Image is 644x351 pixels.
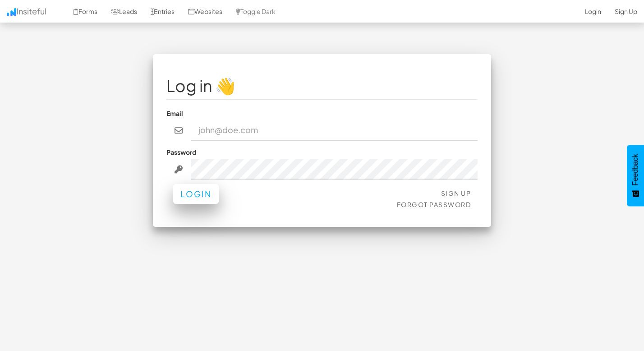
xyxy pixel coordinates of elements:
label: Password [166,148,196,157]
h1: Log in 👋 [166,77,478,95]
a: Forgot Password [397,200,471,208]
input: john@doe.com [191,120,478,141]
button: Feedback - Show survey [627,145,644,206]
a: Sign Up [441,189,471,197]
label: Email [166,109,183,118]
button: Login [173,184,219,204]
img: icon.png [7,8,16,16]
span: Feedback [631,154,639,185]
